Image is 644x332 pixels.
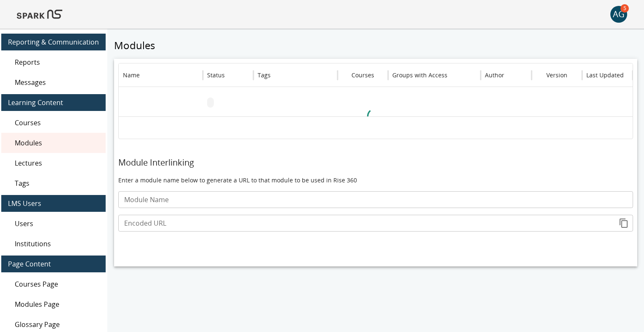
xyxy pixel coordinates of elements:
div: Tags [258,71,271,79]
span: Page Content [8,259,99,269]
div: Reports [1,52,106,72]
span: Modules [15,138,99,148]
div: Lectures [1,153,106,173]
div: AG [610,6,627,23]
div: Messages [1,72,106,92]
span: 5 [620,4,629,13]
h6: Last Updated [586,71,624,80]
div: Version [546,71,567,79]
div: Courses [351,71,374,79]
div: Author [485,71,504,79]
button: account of current user [610,6,627,23]
span: Users [15,219,99,229]
div: Institutions [1,234,106,254]
h6: Module Interlinking [118,156,633,169]
div: Users [1,213,106,234]
span: Institutions [15,239,99,249]
div: Page Content [1,256,106,272]
div: Reporting & Communication [1,34,106,50]
h5: Modules [114,39,637,52]
p: Enter a module name below to generate a URL to that module to be used in Rise 360 [118,176,633,184]
span: Courses [15,118,99,128]
div: Modules Page [1,294,106,314]
span: Lectures [15,158,99,168]
div: Status [207,71,225,79]
div: Tags [1,173,106,193]
div: Modules [1,133,106,153]
div: Learning Content [1,94,106,111]
span: Courses Page [15,279,99,289]
img: Logo of SPARK at Stanford [17,4,62,24]
span: Messages [15,77,99,87]
div: Courses [1,113,106,133]
span: Modules Page [15,299,99,309]
span: Reporting & Communication [8,37,99,47]
span: Glossary Page [15,319,99,329]
span: Reports [15,57,99,67]
button: copy to clipboard [615,215,632,232]
span: Tags [15,178,99,188]
div: LMS Users [1,195,106,212]
span: Learning Content [8,97,99,108]
div: Courses Page [1,274,106,294]
h6: Groups with Access [392,71,447,80]
span: LMS Users [8,198,99,208]
div: Name [123,71,140,79]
